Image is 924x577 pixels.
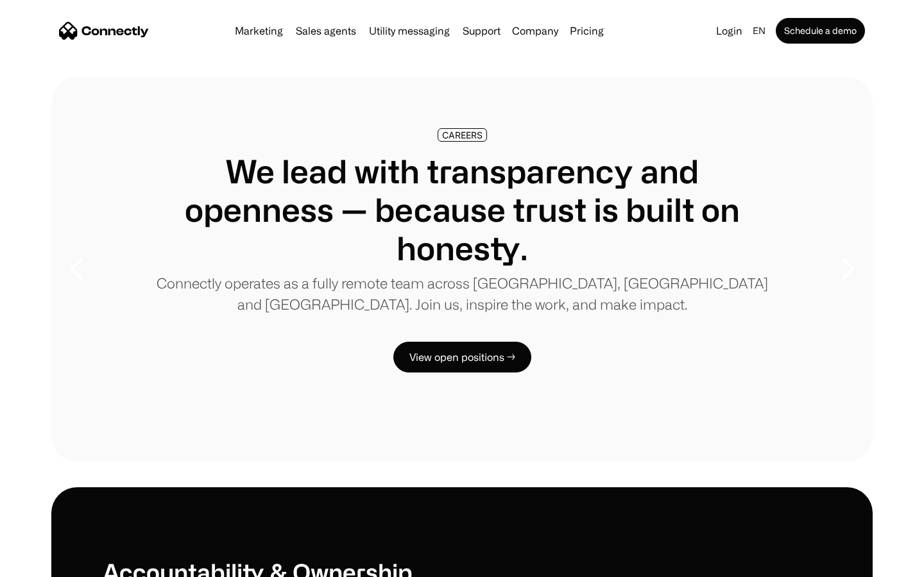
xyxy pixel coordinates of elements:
a: Pricing [565,26,609,36]
ul: Language list [26,555,77,573]
a: Login [711,22,748,40]
div: Company [512,22,558,40]
a: Schedule a demo [776,18,865,44]
a: Marketing [230,26,288,36]
a: Support [458,26,506,36]
p: Connectly operates as a fully remote team across [GEOGRAPHIC_DATA], [GEOGRAPHIC_DATA] and [GEOGRA... [154,272,770,315]
div: CAREERS [442,130,483,140]
a: View open positions → [393,342,531,372]
div: en [753,22,766,40]
aside: Language selected: English [13,553,77,573]
h1: We lead with transparency and openness — because trust is built on honesty. [154,152,770,267]
a: Sales agents [291,26,361,36]
a: Utility messaging [364,26,455,36]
